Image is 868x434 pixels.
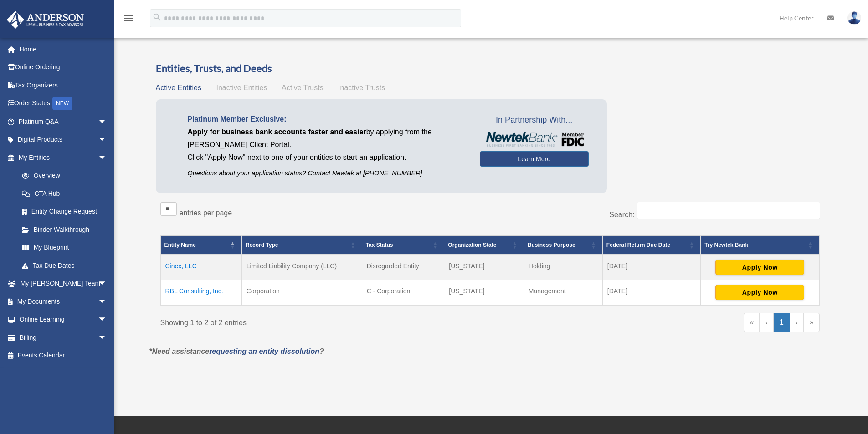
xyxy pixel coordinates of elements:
img: User Pic [847,11,861,25]
button: Apply Now [715,285,804,300]
a: menu [123,16,134,24]
label: Search: [609,211,634,219]
div: Try Newtek Bank [704,240,805,250]
span: arrow_drop_down [98,311,116,329]
a: CTA Hub [13,184,116,203]
td: Limited Liability Company (LLC) [241,255,362,280]
span: arrow_drop_down [98,292,116,311]
a: Online Ordering [6,58,121,77]
a: Last [804,313,820,332]
a: Home [6,40,121,58]
div: NEW [52,97,72,110]
span: Organization State [448,242,496,248]
td: Management [524,280,602,306]
a: My [PERSON_NAME] Teamarrow_drop_down [6,275,121,293]
td: Disregarded Entity [362,255,444,280]
a: Tax Due Dates [13,256,116,275]
td: RBL Consulting, Inc. [160,280,241,306]
i: menu [123,13,134,24]
span: arrow_drop_down [98,112,116,131]
span: Record Type [246,242,278,248]
a: My Entitiesarrow_drop_down [6,148,116,167]
span: Active Entities [156,84,201,92]
a: Entity Change Request [13,203,116,221]
a: First [744,313,760,332]
span: Inactive Trusts [338,84,385,92]
a: My Documentsarrow_drop_down [6,292,121,311]
a: Events Calendar [6,347,121,365]
div: Showing 1 to 2 of 2 entries [160,313,483,329]
h3: Entities, Trusts, and Deeds [156,61,824,76]
span: Entity Name [164,242,196,248]
a: Overview [13,167,112,185]
p: Click "Apply Now" next to one of your entities to start an application. [188,151,466,164]
th: Federal Return Due Date: Activate to sort [602,236,700,255]
a: requesting an entity dissolution [209,347,319,355]
span: Active Trusts [282,84,324,92]
td: [DATE] [602,280,700,306]
a: Next [790,313,804,332]
span: arrow_drop_down [98,131,116,149]
th: Organization State: Activate to sort [444,236,524,255]
span: arrow_drop_down [98,275,116,293]
img: Anderson Advisors Platinum Portal [4,11,87,29]
img: NewtekBankLogoSM.png [484,132,584,147]
a: Platinum Q&Aarrow_drop_down [6,112,121,131]
a: My Blueprint [13,239,116,257]
a: Previous [760,313,774,332]
td: Corporation [241,280,362,306]
td: [US_STATE] [444,255,524,280]
th: Try Newtek Bank : Activate to sort [701,236,819,255]
button: Apply Now [715,260,804,275]
span: Tax Status [366,242,393,248]
span: Business Purpose [528,242,575,248]
p: Questions about your application status? Contact Newtek at [PHONE_NUMBER] [188,168,466,179]
th: Record Type: Activate to sort [241,236,362,255]
span: arrow_drop_down [98,328,116,347]
td: Holding [524,255,602,280]
a: Digital Productsarrow_drop_down [6,131,121,149]
span: In Partnership With... [480,113,589,128]
th: Business Purpose: Activate to sort [524,236,602,255]
a: Online Learningarrow_drop_down [6,311,121,329]
span: Federal Return Due Date [606,242,670,248]
td: [DATE] [602,255,700,280]
a: 1 [774,313,790,332]
span: Inactive Entities [216,84,267,92]
td: C - Corporation [362,280,444,306]
span: Apply for business bank accounts faster and easier [188,128,366,136]
td: Cinex, LLC [160,255,241,280]
span: arrow_drop_down [98,148,116,167]
i: search [152,12,162,22]
th: Entity Name: Activate to invert sorting [160,236,241,255]
p: Platinum Member Exclusive: [188,113,466,126]
a: Learn More [480,151,589,167]
p: by applying from the [PERSON_NAME] Client Portal. [188,126,466,151]
td: [US_STATE] [444,280,524,306]
th: Tax Status: Activate to sort [362,236,444,255]
a: Tax Organizers [6,76,121,94]
label: entries per page [180,209,232,217]
a: Billingarrow_drop_down [6,328,121,347]
em: *Need assistance ? [149,347,324,355]
a: Binder Walkthrough [13,220,116,239]
a: Order StatusNEW [6,94,121,113]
